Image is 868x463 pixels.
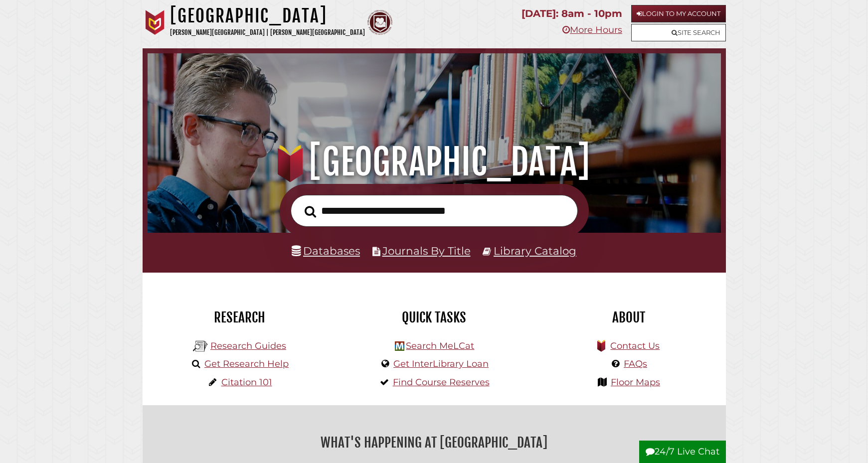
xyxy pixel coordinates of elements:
a: Citation 101 [221,377,272,388]
a: Research Guides [210,340,286,351]
p: [PERSON_NAME][GEOGRAPHIC_DATA] | [PERSON_NAME][GEOGRAPHIC_DATA] [170,27,365,38]
a: Contact Us [610,340,660,351]
img: Hekman Library Logo [395,341,404,351]
button: Search [300,203,321,221]
h2: Research [150,309,330,326]
a: Get InterLibrary Loan [393,358,489,369]
a: Login to My Account [631,5,726,22]
a: Get Research Help [204,358,289,369]
a: Journals By Title [382,244,471,257]
h2: About [539,309,718,326]
img: Calvin Theological Seminary [367,10,392,35]
img: Calvin University [143,10,168,35]
a: Library Catalog [494,244,576,257]
a: Databases [292,244,360,257]
a: FAQs [624,358,647,369]
i: Search [305,205,316,218]
p: [DATE]: 8am - 10pm [521,5,622,22]
h2: Quick Tasks [345,309,524,326]
a: Site Search [631,24,726,41]
h1: [GEOGRAPHIC_DATA] [170,5,365,27]
img: Hekman Library Logo [193,339,208,354]
h2: What's Happening at [GEOGRAPHIC_DATA] [150,431,718,454]
a: More Hours [562,24,622,35]
a: Find Course Reserves [393,377,490,388]
a: Search MeLCat [406,340,474,351]
h1: [GEOGRAPHIC_DATA] [161,140,708,184]
a: Floor Maps [611,377,660,388]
